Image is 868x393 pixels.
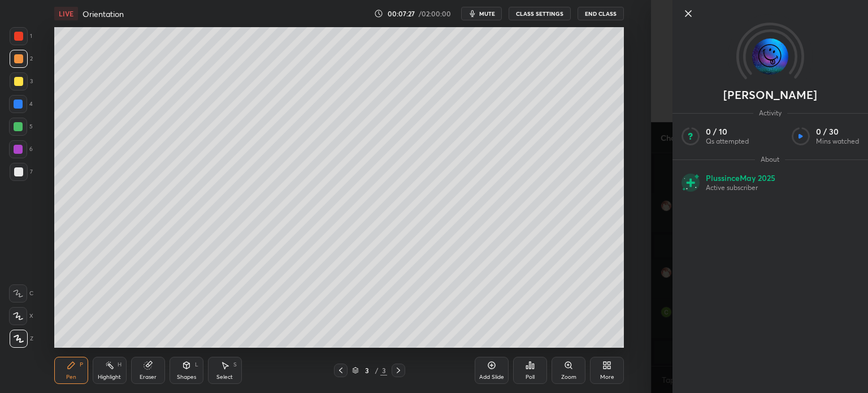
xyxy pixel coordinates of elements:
div: H [118,362,121,368]
p: Qs attempted [706,137,749,146]
div: S [233,362,237,368]
div: 3 [361,367,372,374]
div: C [9,284,33,303]
span: About [755,155,785,164]
p: Active subscriber [706,183,775,192]
span: mute [479,10,495,18]
div: 3 [380,365,387,375]
h4: Orientation [83,8,124,19]
p: 0 / 30 [816,127,859,137]
div: 2 [10,50,33,68]
div: Highlight [98,374,121,380]
img: 6dd65957b46d4b398e49edb83e352f42.jpg [752,38,788,75]
div: 4 [9,95,33,113]
div: Eraser [140,374,157,380]
div: Pen [66,374,76,380]
p: [PERSON_NAME] [723,90,817,100]
div: Z [10,330,33,348]
div: / [375,367,378,374]
button: mute [461,7,502,20]
p: Plus since May 2025 [706,173,775,183]
div: X [9,307,33,325]
p: 0 / 10 [706,127,749,137]
div: More [600,374,614,380]
div: Add Slide [479,374,504,380]
div: 6 [9,140,33,158]
div: 1 [10,27,32,45]
div: P [80,362,83,368]
div: Shapes [177,374,196,380]
div: LIVE [54,7,78,20]
div: L [195,362,198,368]
div: 3 [10,72,33,90]
div: Poll [526,374,535,380]
div: 7 [10,163,33,181]
button: CLASS SETTINGS [509,7,571,20]
div: 5 [9,118,33,136]
span: Activity [753,109,787,118]
div: Select [216,374,233,380]
p: Mins watched [816,137,859,146]
button: End Class [578,7,624,20]
div: Zoom [561,374,576,380]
